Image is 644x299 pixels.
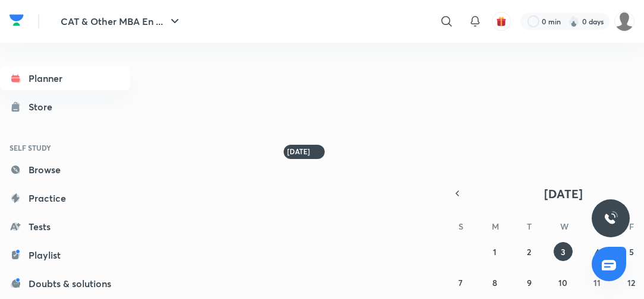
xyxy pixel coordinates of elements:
abbr: Tuesday [527,221,532,232]
button: September 7, 2025 [451,273,470,292]
abbr: September 3, 2025 [561,246,566,257]
button: September 5, 2025 [622,242,641,261]
abbr: September 10, 2025 [558,277,567,288]
button: September 3, 2025 [554,242,573,261]
img: streak [568,15,580,27]
button: September 4, 2025 [588,242,607,261]
abbr: September 11, 2025 [593,277,601,288]
button: avatar [492,12,511,31]
abbr: September 8, 2025 [492,277,497,288]
abbr: September 1, 2025 [493,246,497,257]
button: September 1, 2025 [485,242,504,261]
abbr: September 12, 2025 [627,277,635,288]
button: September 9, 2025 [520,273,539,292]
button: September 8, 2025 [485,273,504,292]
h6: [DATE] [287,147,310,157]
abbr: Sunday [458,221,463,232]
abbr: September 2, 2025 [527,246,531,257]
div: Store [29,100,59,114]
img: Company Logo [10,11,24,29]
span: [DATE] [544,186,583,202]
button: September 2, 2025 [520,242,539,261]
img: Srinjoy Niyogi [614,11,634,31]
button: September 11, 2025 [588,273,607,292]
abbr: September 5, 2025 [629,246,634,257]
abbr: Friday [629,221,634,232]
abbr: September 4, 2025 [595,246,599,257]
abbr: September 9, 2025 [527,277,532,288]
abbr: Monday [492,221,499,232]
button: September 12, 2025 [622,273,641,292]
a: Company Logo [10,11,24,32]
abbr: September 7, 2025 [458,277,463,288]
abbr: Wednesday [560,221,568,232]
img: avatar [496,16,507,27]
img: ttu [604,211,618,225]
button: September 10, 2025 [554,273,573,292]
button: CAT & Other MBA En ... [54,9,189,33]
